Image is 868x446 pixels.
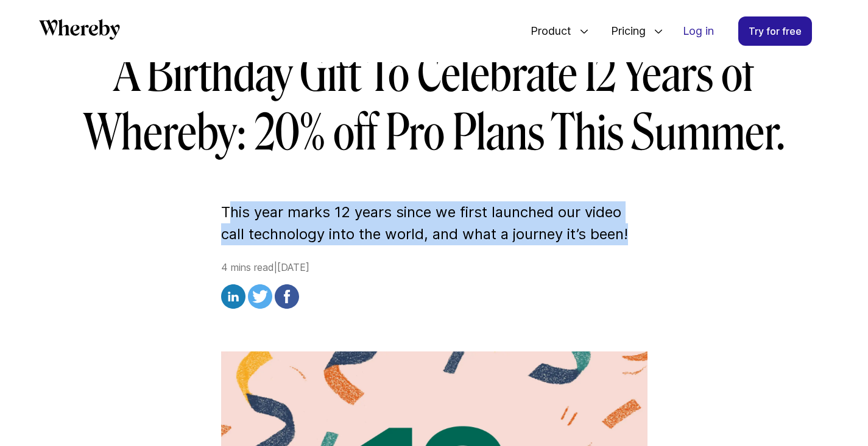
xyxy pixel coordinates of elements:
a: Try for free [738,16,812,46]
img: twitter [248,284,272,309]
img: linkedin [221,284,245,309]
a: Whereby [39,19,120,44]
p: This year marks 12 years since we first launched our video call technology into the world, and wh... [221,201,647,245]
img: facebook [275,284,299,309]
span: Product [518,11,574,51]
div: 4 mins read | [DATE] [221,260,647,312]
h1: A Birthday Gift To Celebrate 12 Years of Whereby: 20% off Pro Plans This Summer. [83,45,785,162]
span: Pricing [599,11,649,51]
svg: Whereby [39,19,120,40]
a: Log in [673,17,724,45]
